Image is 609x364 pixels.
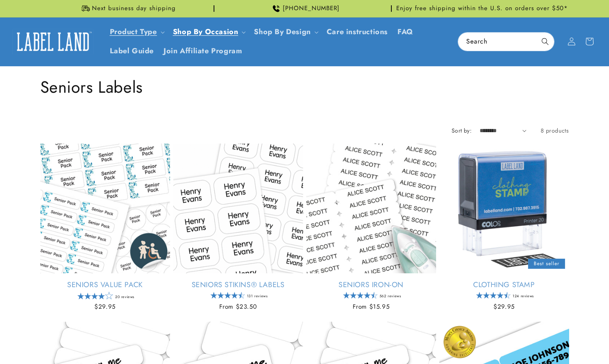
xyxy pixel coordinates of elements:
[164,46,242,56] span: Join Affiliate Program
[159,41,247,61] a: Join Affiliate Program
[397,27,413,37] span: FAQ
[9,26,97,57] a: Label Land
[322,22,393,41] a: Care instructions
[541,126,569,135] span: 8 products
[452,126,471,135] label: Sort by:
[110,26,157,37] a: Product Type
[173,27,238,37] span: Shop By Occasion
[249,22,321,41] summary: Shop By Design
[110,46,154,56] span: Label Guide
[396,4,568,13] span: Enjoy free shipping within the U.S. on orders over $50*
[173,280,303,290] a: Seniors Stikins® Labels
[168,22,249,41] summary: Shop By Occasion
[438,326,601,356] iframe: Gorgias Floating Chat
[105,41,159,61] a: Label Guide
[393,22,418,41] a: FAQ
[439,280,569,290] a: Clothing Stamp
[105,22,168,41] summary: Product Type
[12,29,94,54] img: Label Land
[536,33,554,50] button: Search
[254,26,310,37] a: Shop By Design
[306,280,436,290] a: Seniors Iron-On
[92,4,176,13] span: Next business day shipping
[327,27,388,37] span: Care instructions
[40,280,170,290] a: Seniors Value Pack
[283,4,340,13] span: [PHONE_NUMBER]
[40,76,569,98] h1: Seniors Labels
